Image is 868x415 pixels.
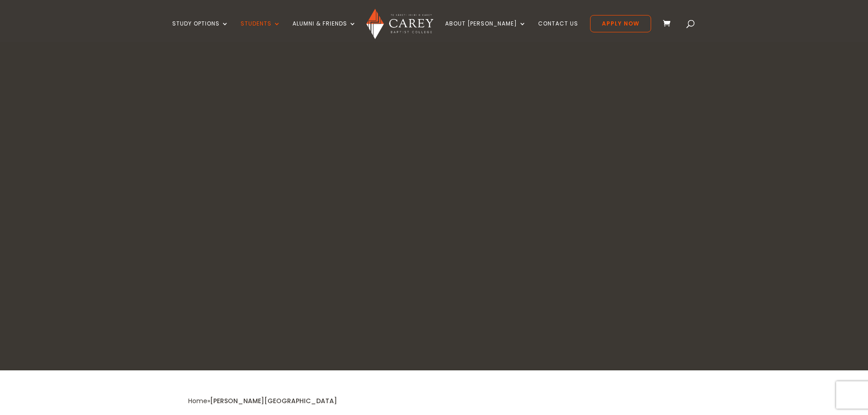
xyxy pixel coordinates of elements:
span: [PERSON_NAME][GEOGRAPHIC_DATA] [210,396,337,405]
a: Alumni & Friends [293,20,356,42]
a: Contact Us [538,20,578,42]
a: Apply Now [590,15,651,32]
a: Home [188,396,207,405]
img: Carey Baptist College [366,9,433,39]
span: » [188,396,337,405]
a: About [PERSON_NAME] [445,20,526,42]
a: Students [241,20,281,42]
a: Study Options [172,20,229,42]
